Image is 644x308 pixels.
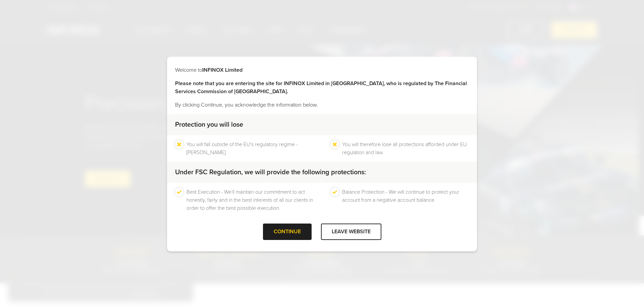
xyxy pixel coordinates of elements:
div: CONTINUE [263,224,312,240]
strong: Please note that you are entering the site for INFINOX Limited in [GEOGRAPHIC_DATA], who is regul... [175,80,467,95]
p: By clicking Continue, you acknowledge the information below. [175,101,469,109]
li: Best Execution - We’ll maintain our commitment to act honestly, fairly and in the best interests ... [186,188,313,212]
div: LEAVE WEBSITE [321,224,381,240]
strong: Protection you will lose [175,121,243,129]
li: You will fall outside of the EU's regulatory regime - [PERSON_NAME]. [186,140,313,157]
li: Balance Protection - We will continue to protect your account from a negative account balance. [342,188,469,212]
strong: Under FSC Regulation, we will provide the following protections: [175,168,366,176]
strong: INFINOX Limited [202,67,243,73]
li: You will therefore lose all protections afforded under EU regulation and law. [342,140,469,157]
p: Welcome to [175,66,469,74]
